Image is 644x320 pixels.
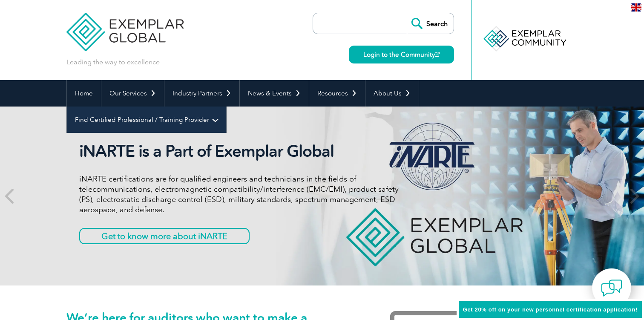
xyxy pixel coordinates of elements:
a: Our Services [101,80,164,107]
p: Leading the way to excellence [66,58,160,67]
a: Industry Partners [164,80,239,107]
span: Get 20% off on your new personnel certification application! [463,306,638,313]
a: About Us [365,80,419,107]
img: en [631,3,641,12]
a: Get to know more about iNARTE [79,228,250,244]
a: Login to the Community [349,46,454,63]
a: Home [67,80,101,107]
p: iNARTE certifications are for qualified engineers and technicians in the fields of telecommunicat... [79,174,399,215]
img: contact-chat.png [601,277,622,299]
a: Find Certified Professional / Training Provider [67,107,226,133]
input: Search [407,13,454,34]
a: Resources [309,80,365,107]
img: open_square.png [435,52,440,57]
h2: iNARTE is a Part of Exemplar Global [79,141,399,161]
a: News & Events [240,80,309,107]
